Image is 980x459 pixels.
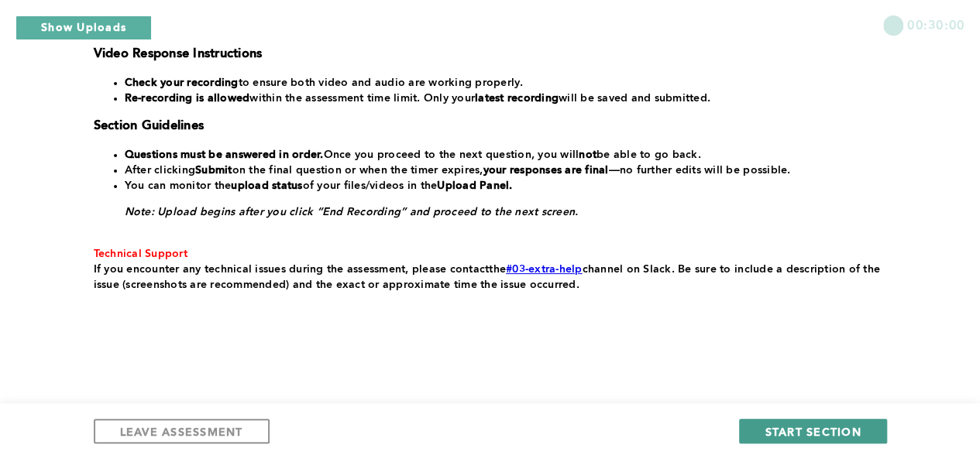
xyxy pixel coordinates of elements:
span: 00:30:00 [907,15,965,33]
h3: Section Guidelines [94,118,881,134]
a: #03-extra-help [506,264,583,275]
button: START SECTION [739,419,886,444]
li: You can monitor the of your files/videos in the [125,178,881,194]
span: Technical Support [94,248,187,259]
p: the channel on Slack [94,262,881,293]
strong: Check your recording [125,77,239,88]
strong: not [579,149,597,160]
strong: Upload Panel. [437,180,512,191]
li: within the assessment time limit. Only your will be saved and submitted. [125,91,881,106]
button: Show Uploads [15,15,152,40]
span: START SECTION [765,424,861,439]
span: LEAVE ASSESSMENT [120,424,243,439]
span: . Be sure to include a description of the issue (screenshots are recommended) and the exact or ap... [94,264,884,290]
strong: latest recording [475,93,559,104]
strong: upload status [231,180,302,191]
strong: Submit [195,165,232,176]
em: Note: Upload begins after you click “End Recording” and proceed to the next screen. [125,207,579,218]
button: LEAVE ASSESSMENT [94,419,270,444]
li: to ensure both video and audio are working properly. [125,75,881,91]
strong: Re-recording is allowed [125,93,250,104]
strong: Questions must be answered in order. [125,149,324,160]
strong: your responses are final [483,165,609,176]
li: Once you proceed to the next question, you will be able to go back. [125,147,881,163]
span: If you encounter any technical issues during the assessment, please contact [94,264,490,275]
h3: Video Response Instructions [94,46,881,62]
li: After clicking on the final question or when the timer expires, —no further edits will be possible. [125,163,881,178]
